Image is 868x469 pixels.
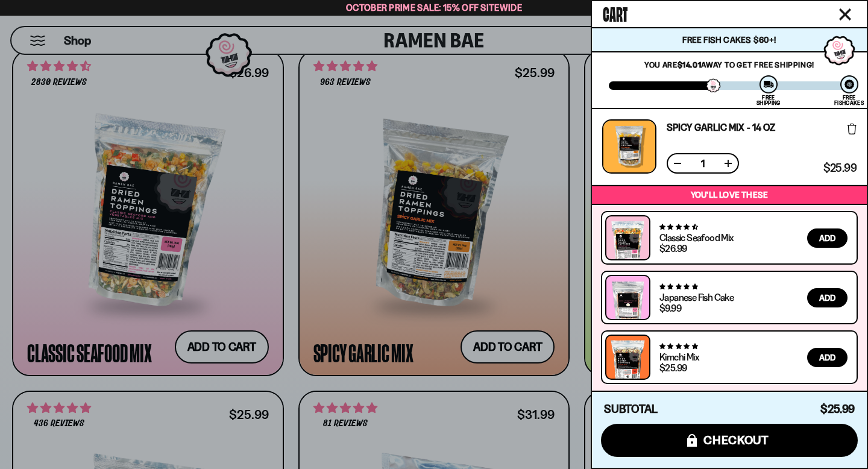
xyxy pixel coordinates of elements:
div: $9.99 [659,303,681,313]
div: Free Fishcakes [834,95,864,105]
button: Add [807,348,848,367]
span: $25.99 [820,402,855,416]
a: Spicy Garlic Mix - 14 oz [667,122,775,132]
span: Add [819,353,835,362]
span: Add [819,294,835,302]
span: 4.68 stars [659,223,697,231]
a: Japanese Fish Cake [659,291,734,303]
a: Classic Seafood Mix [659,231,734,244]
strong: $14.01 [678,60,702,69]
h4: Subtotal [604,403,658,415]
button: Close cart [836,5,854,24]
div: Free Shipping [756,95,780,105]
button: Add [807,228,848,248]
p: You are away to get Free Shipping! [609,60,850,69]
span: 4.76 stars [659,342,697,350]
span: October Prime Sale: 15% off Sitewide [346,2,522,13]
span: Free Fish Cakes $60+! [682,34,776,45]
span: checkout [703,433,769,447]
p: You’ll love these [595,189,864,201]
span: 4.77 stars [659,283,697,291]
button: checkout [601,424,858,457]
button: Add [807,288,848,307]
div: $26.99 [659,244,687,253]
a: Kimchi Mix [659,351,699,363]
span: Add [819,234,835,242]
div: $25.99 [659,363,687,373]
span: 1 [693,159,712,168]
span: Cart [603,1,627,25]
span: $25.99 [823,163,857,174]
